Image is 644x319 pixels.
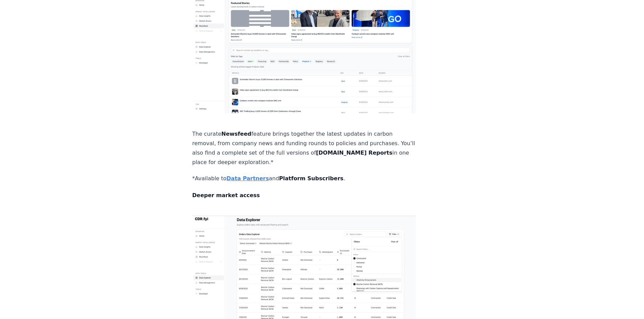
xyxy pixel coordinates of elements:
[192,192,260,198] strong: Deeper market access
[192,129,416,167] p: The curate feature brings together the latest updates in carbon removal, from company news and fu...
[226,175,269,182] a: Data Partners
[279,175,343,182] strong: Platform Subscribers
[192,174,416,183] p: *Available to and .
[221,131,252,137] strong: Newsfeed
[316,150,392,156] strong: [DOMAIN_NAME] Reports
